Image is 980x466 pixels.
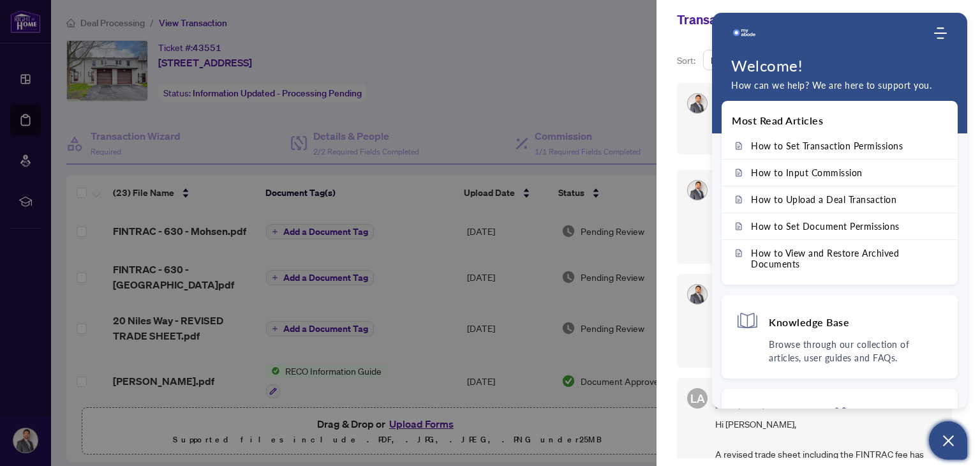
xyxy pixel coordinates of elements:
a: How to Set Document Permissions [722,213,958,239]
a: How to View and Restore Archived Documents [722,240,958,277]
div: Knowledge BaseBrowse through our collection of articles, user guides and FAQs. [722,295,958,379]
img: Profile Icon [688,181,707,200]
img: Profile Icon [688,285,707,304]
span: How to Set Document Permissions [751,221,900,232]
div: Transaction Communication [677,10,943,29]
span: Company logo [731,20,757,46]
div: Modules Menu [932,27,948,40]
p: Sort: [677,54,698,68]
span: How to Set Transaction Permissions [751,140,903,151]
p: Browse through our collection of articles, user guides and FAQs. [769,338,944,365]
span: Newest [711,50,769,70]
h1: Welcome! [731,56,948,75]
a: How to Input Commission [722,160,958,186]
img: logo [731,20,757,46]
a: How to Set Transaction Permissions [722,133,958,159]
span: LA [690,389,705,407]
a: How to Upload a Deal Transaction [722,186,958,213]
h4: Knowledge Base [769,315,849,329]
p: How can we help? We are here to support you. [731,79,948,93]
span: How to Input Commission [751,167,863,178]
span: How to View and Restore Archived Documents [751,248,944,269]
span: How to Upload a Deal Transaction [751,194,896,205]
img: Profile Icon [688,94,707,113]
button: Open asap [929,421,967,460]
